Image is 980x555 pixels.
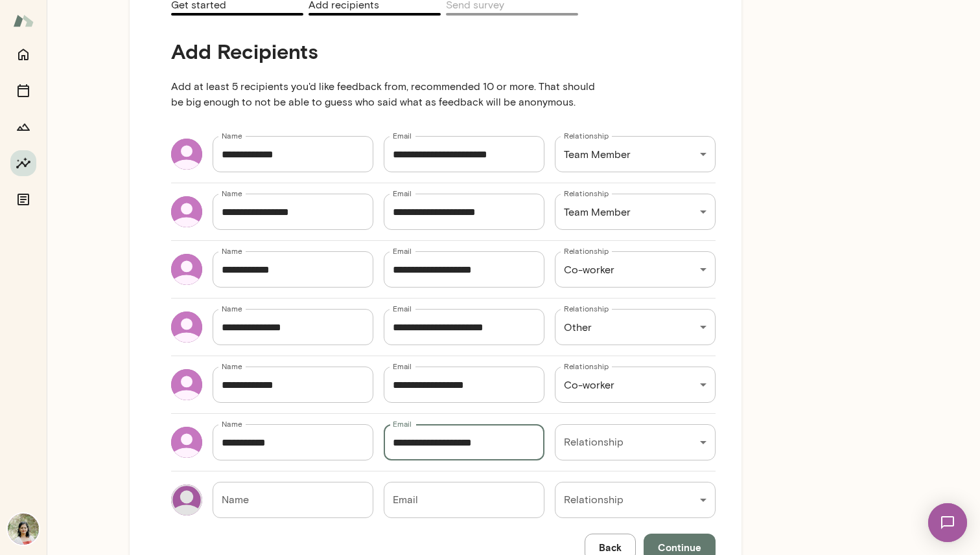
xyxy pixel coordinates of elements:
div: Co-worker [555,367,716,403]
p: Add at least 5 recipients you'd like feedback from, recommended 10 or more. That should be big en... [171,63,607,126]
label: Name [222,245,242,256]
div: Team Member [555,194,716,230]
label: Email [393,188,412,199]
label: Name [222,303,242,314]
label: Email [393,303,412,314]
div: Other [555,309,716,345]
h4: Add Recipients [171,39,607,63]
label: Relationship [564,361,609,372]
label: Email [393,418,412,429]
button: Home [10,41,36,67]
label: Email [393,245,412,256]
label: Name [222,130,242,141]
button: Insights [10,150,36,176]
label: Relationship [564,245,609,256]
label: Relationship [564,130,609,141]
label: Name [222,418,242,429]
img: Geetika Singh [8,514,39,545]
button: Documents [10,187,36,212]
label: Name [222,188,242,199]
label: Email [393,361,412,372]
img: Mento [13,8,34,33]
label: Email [393,130,412,141]
label: Relationship [564,303,609,314]
label: Name [222,361,242,372]
button: Growth Plan [10,114,36,140]
div: Co-worker [555,251,716,288]
label: Relationship [564,188,609,199]
button: Sessions [10,78,36,104]
div: Team Member [555,136,716,172]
